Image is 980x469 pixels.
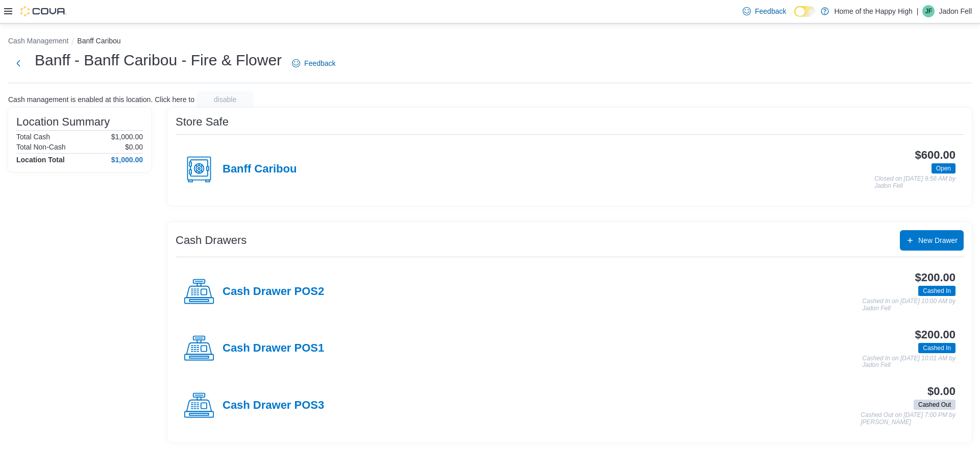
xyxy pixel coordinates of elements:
h3: Store Safe [176,116,229,128]
a: Feedback [288,53,339,73]
p: $0.00 [125,143,143,151]
p: Cash management is enabled at this location. Click here to [8,95,194,104]
nav: An example of EuiBreadcrumbs [8,36,972,48]
span: Feedback [304,58,335,68]
p: | [917,5,919,17]
img: Cova [20,6,66,16]
button: disable [197,91,254,108]
h4: Cash Drawer POS1 [223,342,324,355]
span: Open [932,163,955,174]
h3: Location Summary [16,116,110,128]
h1: Banff - Banff Caribou - Fire & Flower [35,50,282,70]
span: JF [925,5,932,17]
span: disable [214,94,236,105]
span: New Drawer [918,235,958,245]
h3: $600.00 [915,149,955,161]
h4: $1,000.00 [111,156,143,164]
span: Open [936,164,951,173]
span: Cashed In [918,286,955,296]
button: Next [8,53,29,73]
input: Dark Mode [794,6,816,17]
h4: Cash Drawer POS2 [223,285,324,299]
p: Closed on [DATE] 9:56 AM by Jadon Fell [874,176,955,189]
span: Dark Mode [794,17,795,17]
p: Cashed In on [DATE] 10:00 AM by Jadon Fell [862,298,955,312]
p: $1,000.00 [111,133,143,141]
h3: $200.00 [915,329,955,341]
span: Feedback [755,6,786,16]
p: Jadon Fell [939,5,972,17]
button: Cash Management [8,37,68,45]
h4: Cash Drawer POS3 [223,399,324,412]
h4: Location Total [16,156,65,164]
span: Cashed In [923,343,951,353]
span: Cashed In [918,343,955,353]
h3: Cash Drawers [176,234,247,246]
div: Jadon Fell [922,5,935,17]
h4: Banff Caribou [223,163,297,176]
h3: $0.00 [927,385,955,398]
span: Cashed Out [914,400,955,410]
p: Cashed In on [DATE] 10:01 AM by Jadon Fell [862,355,955,369]
h6: Total Cash [16,133,50,141]
span: Cashed In [923,286,951,295]
span: Cashed Out [918,400,951,409]
a: Feedback [739,1,790,21]
p: Cashed Out on [DATE] 7:00 PM by [PERSON_NAME] [861,412,955,426]
p: Home of the Happy High [834,5,912,17]
button: Banff Caribou [77,37,120,45]
h6: Total Non-Cash [16,143,66,151]
h3: $200.00 [915,271,955,284]
button: New Drawer [900,230,964,251]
